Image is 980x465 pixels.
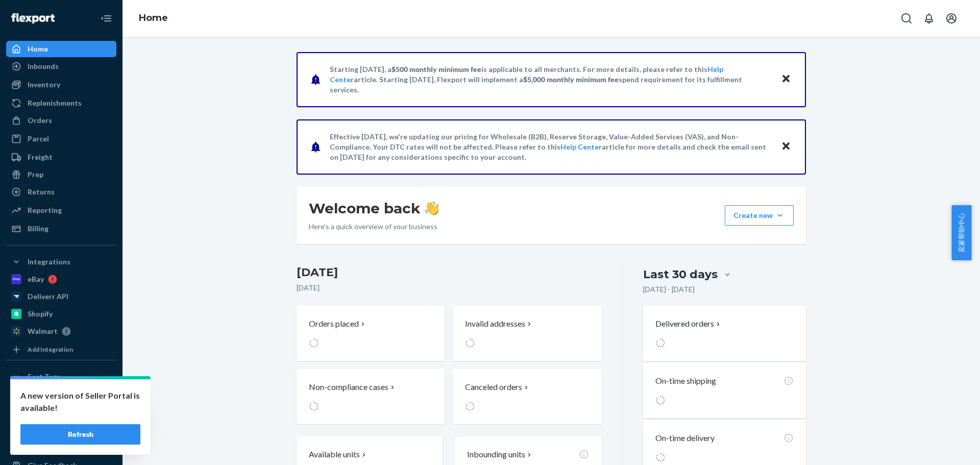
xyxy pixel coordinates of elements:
[28,309,53,319] div: Shopify
[28,205,62,215] div: Reporting
[28,61,59,71] div: Inbounds
[20,389,140,414] p: A new version of Seller Portal is available!
[28,169,43,180] div: Prep
[20,424,140,445] button: Refresh
[6,184,116,200] a: Returns
[28,345,73,354] div: Add Integration
[28,80,60,90] div: Inventory
[6,77,116,93] a: Inventory
[643,266,718,282] div: Last 30 days
[28,152,53,162] div: Freight
[6,149,116,165] a: Freight
[655,432,715,444] p: On-time delivery
[453,306,601,361] button: Invalid addresses
[6,95,116,111] a: Replenishments
[6,405,116,422] a: Settings
[96,8,116,29] button: Close Navigation
[28,134,49,144] div: Parcel
[6,58,116,75] a: Inbounds
[330,132,771,162] p: Effective [DATE], we're updating our pricing for Wholesale (B2B), Reserve Storage, Value-Added Se...
[309,318,359,330] p: Orders placed
[465,381,522,393] p: Canceled orders
[28,291,68,302] div: Deliverr API
[28,257,70,267] div: Integrations
[655,318,722,330] button: Delivered orders
[6,131,116,147] a: Parcel
[330,64,771,95] p: Starting [DATE], a is applicable to all merchants. For more details, please refer to this article...
[6,389,116,401] a: Add Fast Tag
[309,381,388,393] p: Non-compliance cases
[453,369,601,424] button: Canceled orders
[28,372,60,382] div: Fast Tags
[951,205,971,260] button: 卖家帮助中心
[6,344,116,356] a: Add Integration
[309,222,439,232] p: Here’s a quick overview of your business
[779,72,793,87] button: Close
[297,306,445,361] button: Orders placed
[643,284,695,295] p: [DATE] - [DATE]
[131,4,176,33] ol: breadcrumbs
[655,375,716,387] p: On-time shipping
[6,288,116,305] a: Deliverr API
[6,306,116,322] a: Shopify
[6,271,116,287] a: eBay
[309,449,360,460] p: Available units
[6,369,116,385] button: Fast Tags
[6,323,116,339] a: Walmart
[467,449,525,460] p: Inbounding units
[309,199,439,217] h1: Welcome back
[6,440,116,456] a: Help Center
[6,423,116,439] a: Talk to Support
[139,12,168,23] a: Home
[425,201,439,215] img: hand-wave emoji
[28,115,52,126] div: Orders
[896,8,917,29] button: Open Search Box
[560,142,602,151] a: Help Center
[6,221,116,237] a: Billing
[6,202,116,218] a: Reporting
[28,224,48,234] div: Billing
[297,369,445,424] button: Non-compliance cases
[6,112,116,129] a: Orders
[523,75,619,84] span: $5,000 monthly minimum fee
[28,187,55,197] div: Returns
[465,318,525,330] p: Invalid addresses
[28,274,44,284] div: eBay
[725,205,794,226] button: Create new
[919,8,939,29] button: Open notifications
[941,8,962,29] button: Open account menu
[28,98,82,108] div: Replenishments
[779,139,793,154] button: Close
[6,254,116,270] button: Integrations
[28,326,58,336] div: Walmart
[297,283,601,293] p: [DATE]
[391,65,481,74] span: $500 monthly minimum fee
[28,44,48,54] div: Home
[297,264,601,281] h3: [DATE]
[6,41,116,57] a: Home
[11,13,55,23] img: Flexport logo
[6,166,116,183] a: Prep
